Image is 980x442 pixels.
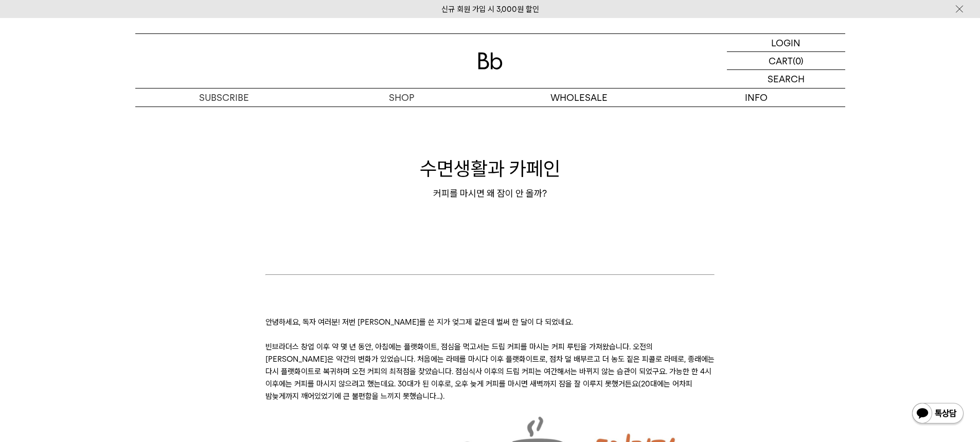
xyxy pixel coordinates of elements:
[441,5,539,14] a: 신규 회원 가입 시 3,000원 할인
[135,155,845,182] h1: 수면생활과 카페인
[135,187,845,200] div: 커피를 마시면 왜 잠이 안 올까?
[727,52,845,70] a: CART (0)
[668,89,845,107] p: INFO
[313,89,490,107] a: SHOP
[135,89,313,107] a: SUBSCRIBE
[478,52,503,69] img: 로고
[769,52,793,69] p: CART
[793,52,804,69] p: (0)
[265,341,715,402] p: 빈브라더스 창업 이후 약 몇 년 동안, 아침에는 플랫화이트, 점심을 먹고서는 드립 커피를 마시는 커피 루틴을 가져왔습니다. 오전의 [PERSON_NAME]은 약간의 변화가 있...
[771,34,800,51] p: LOGIN
[911,402,965,427] img: 카카오톡 채널 1:1 채팅 버튼
[768,70,805,88] p: SEARCH
[490,89,668,107] p: WHOLESALE
[727,34,845,52] a: LOGIN
[265,316,715,328] p: 안녕하세요, 독자 여러분! 저번 [PERSON_NAME]를 쓴 지가 엊그제 같은데 벌써 한 달이 다 되었네요.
